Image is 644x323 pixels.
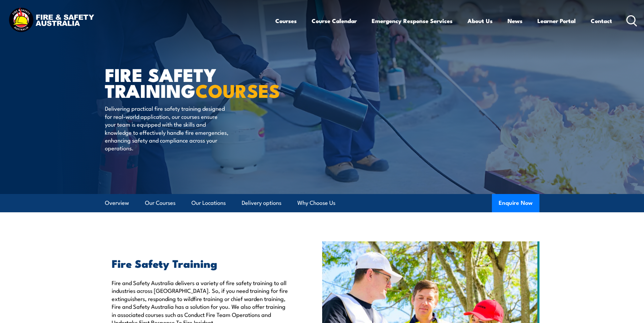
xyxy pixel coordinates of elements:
a: News [508,12,522,30]
a: Our Locations [191,194,226,212]
a: Why Choose Us [297,194,335,212]
a: Delivery options [242,194,281,212]
a: Overview [105,194,129,212]
h1: FIRE SAFETY TRAINING [105,66,273,98]
a: Course Calendar [312,12,357,30]
p: Delivering practical fire safety training designed for real-world application, our courses ensure... [105,104,229,152]
h2: Fire Safety Training [112,258,291,268]
button: Enquire Now [492,194,539,212]
a: Our Courses [145,194,176,212]
a: Contact [591,12,612,30]
a: About Us [467,12,493,30]
a: Courses [275,12,297,30]
strong: COURSES [196,76,280,104]
a: Emergency Response Services [372,12,453,30]
a: Learner Portal [537,12,576,30]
